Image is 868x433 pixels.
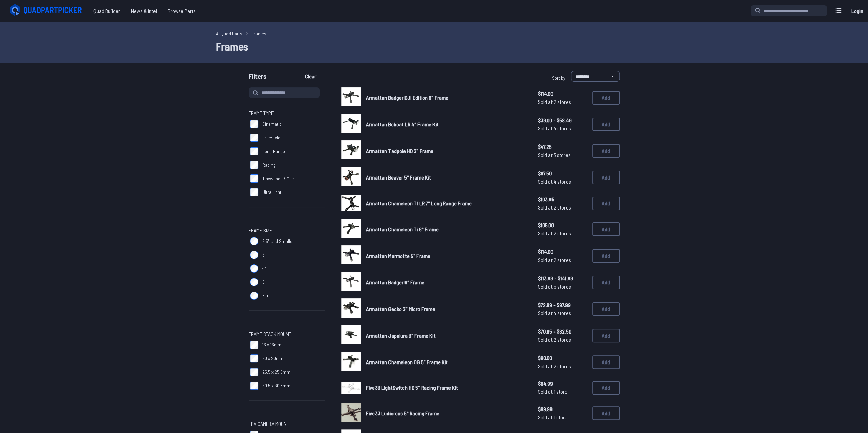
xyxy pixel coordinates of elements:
[126,4,162,18] span: News & Intel
[366,225,527,233] a: Armattan Chameleon Ti 6" Frame
[366,148,433,154] span: Armattan Tadpole HD 3" Frame
[538,354,587,362] span: $90.00
[216,38,652,55] h1: Frames
[341,403,361,422] img: image
[250,237,258,245] input: 2.5" and Smaller
[262,238,294,245] span: 2.5" and Smaller
[262,341,281,348] span: 16 x 16mm
[592,302,620,316] button: Add
[538,274,587,282] span: $113.99 - $141.99
[341,195,361,211] img: image
[250,188,258,196] input: Ultra-light
[538,413,587,421] span: Sold at 1 store
[262,175,297,182] span: Tinywhoop / Micro
[366,199,527,207] a: Armattan Chameleon TI LR 7" Long Range Frame
[366,332,436,339] span: Armattan Japalura 3" Frame Kit
[366,174,431,181] span: Armattan Beaver 5" Frame Kit
[538,90,587,98] span: $114.00
[341,219,361,238] img: image
[592,171,620,184] button: Add
[538,177,587,186] span: Sold at 4 stores
[366,252,527,260] a: Armattan Marmotte 5" Frame
[571,71,620,82] select: Sort by
[341,403,361,424] a: image
[538,327,587,336] span: $70.85 - $82.50
[262,265,266,272] span: 4"
[250,161,258,169] input: Racing
[538,282,587,291] span: Sold at 5 stores
[250,368,258,376] input: 25.5 x 25.5mm
[592,276,620,289] button: Add
[262,292,269,299] span: 6"+
[341,298,361,320] a: image
[216,30,242,37] a: All Quad Parts
[249,71,266,84] span: Filters
[250,174,258,183] input: Tinywhoop / Micro
[250,278,258,286] input: 5"
[538,169,587,177] span: $87.50
[366,331,527,340] a: Armattan Japalura 3" Frame Kit
[592,197,620,210] button: Add
[592,355,620,369] button: Add
[366,278,527,287] a: Armattan Badger 6" Frame
[366,410,439,416] span: Five33 Ludicrous 5" Racing Frame
[538,151,587,159] span: Sold at 3 stores
[366,409,527,417] a: Five33 Ludicrous 5" Racing Frame
[366,121,439,127] span: Armattan Bobcat LR 4" Frame Kit
[592,118,620,131] button: Add
[341,114,361,135] a: image
[592,91,620,105] button: Add
[162,4,201,18] a: Browse Parts
[366,359,448,365] span: Armattan Chameleon OG 5" Frame Kit
[538,229,587,237] span: Sold at 2 stores
[366,94,448,101] span: Armattan Badger DJI Edition 6" Frame
[366,120,527,128] a: Armattan Bobcat LR 4" Frame Kit
[262,355,283,362] span: 20 x 20mm
[249,109,274,117] span: Frame Type
[592,144,620,158] button: Add
[341,352,361,373] a: image
[250,292,258,300] input: 6"+
[250,147,258,155] input: Long Range
[250,264,258,273] input: 4"
[262,121,282,127] span: Cinematic
[341,140,361,161] a: image
[262,189,281,196] span: Ultra-light
[341,325,361,346] a: image
[341,352,361,371] img: image
[366,384,458,391] span: Five33 LightSwitch HD 5" Racing Frame Kit
[538,203,587,212] span: Sold at 2 stores
[341,87,361,106] img: image
[250,354,258,362] input: 20 x 20mm
[341,167,361,186] img: image
[299,71,322,82] button: Clear
[538,362,587,370] span: Sold at 2 stores
[341,245,361,266] a: image
[249,226,273,234] span: Frame Size
[341,114,361,133] img: image
[366,252,430,259] span: Armattan Marmotte 5" Frame
[552,75,565,81] span: Sort by
[341,378,361,397] a: image
[366,94,527,102] a: Armattan Badger DJI Edition 6" Frame
[366,384,527,392] a: Five33 LightSwitch HD 5" Racing Frame Kit
[249,330,291,338] span: Frame Stack Mount
[88,4,126,18] a: Quad Builder
[592,329,620,342] button: Add
[341,272,361,293] a: image
[538,248,587,256] span: $114.00
[250,341,258,349] input: 16 x 16mm
[538,98,587,106] span: Sold at 2 stores
[538,124,587,133] span: Sold at 4 stores
[341,382,361,394] img: image
[250,134,258,142] input: Freestyle
[262,279,266,285] span: 5"
[250,251,258,259] input: 3"
[849,4,865,18] a: Login
[366,358,527,366] a: Armattan Chameleon OG 5" Frame Kit
[262,148,285,155] span: Long Range
[341,245,361,264] img: image
[341,325,361,344] img: image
